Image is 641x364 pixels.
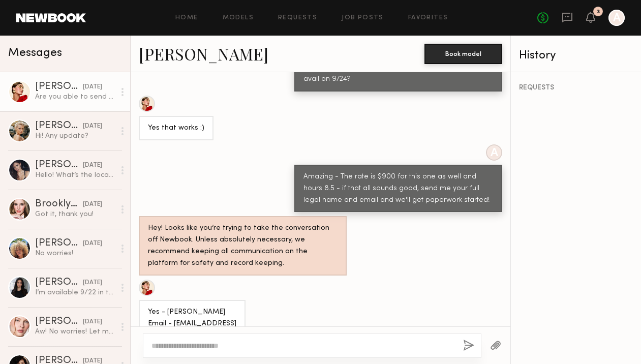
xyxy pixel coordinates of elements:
div: [DATE] [83,161,102,170]
a: [PERSON_NAME] [139,43,268,65]
div: [PERSON_NAME] [35,160,83,170]
div: Hey! Looks like you’re trying to take the conversation off Newbook. Unless absolutely necessary, ... [148,223,338,269]
div: [DATE] [83,122,102,131]
div: Hi [PERSON_NAME] - I just lost that date- but are you avail on 9/24? [303,62,493,85]
div: Aw! No worries! Let me know if you have more stuff for me🥰🙏🏼 [35,327,115,337]
div: REQUESTS [519,84,633,92]
a: Favorites [408,15,448,21]
div: I’m available 9/22 in the morning before 2pm and 9/24 anytime [35,288,115,297]
div: [DATE] [83,239,102,249]
a: Requests [278,15,317,21]
div: Amazing - The rate is $900 for this one as well and hours 8.5 - if that all sounds good, send me ... [303,171,493,206]
div: History [519,50,633,62]
div: Yes - [PERSON_NAME] Email - [EMAIL_ADDRESS] Thank you ☺️ [148,307,236,353]
a: Home [175,15,198,21]
div: [PERSON_NAME] [35,238,83,249]
div: [PERSON_NAME] [35,278,83,288]
a: Book model [424,49,502,57]
div: [DATE] [83,317,102,327]
div: No worries! [35,249,115,258]
div: Brooklyn B. [35,199,83,209]
a: A [608,10,625,26]
div: [PERSON_NAME] [35,82,83,92]
span: Messages [8,47,62,59]
div: Got it, thank you! [35,209,115,219]
div: [PERSON_NAME] [35,317,83,327]
div: [DATE] [83,200,102,209]
a: Models [223,15,254,21]
div: Hi! Any update? [35,131,115,141]
div: [PERSON_NAME] [35,121,83,131]
div: Are you able to send across the booking request also please 🙏🏽 [35,92,115,102]
div: Yes that works :) [148,123,204,134]
div: [DATE] [83,82,102,92]
div: 3 [597,9,600,15]
div: Hello! What’s the location of the shoot? [35,170,115,180]
a: Job Posts [342,15,384,21]
div: [DATE] [83,278,102,288]
button: Book model [424,44,502,64]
